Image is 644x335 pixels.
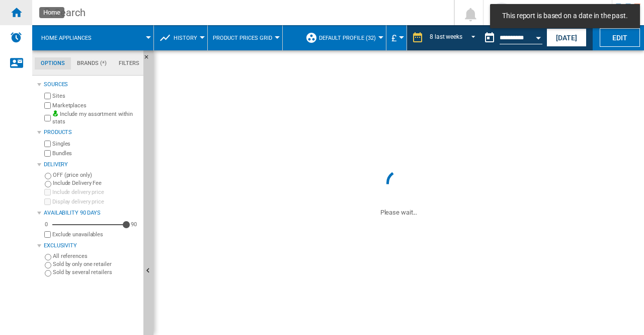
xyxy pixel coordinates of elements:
label: Sites [52,92,139,100]
span: Home appliances [41,35,92,41]
input: Display delivery price [44,231,51,238]
label: Display delivery price [52,198,139,206]
button: £ [391,25,401,50]
span: This report is based on a date in the past. [499,11,631,21]
md-slider: Availability [52,220,126,230]
div: Sources [44,81,139,89]
div: 0 [42,221,50,228]
div: Availability 90 Days [44,209,139,217]
label: Include delivery price [52,188,139,196]
span: History [174,35,197,41]
button: Product prices grid [213,25,277,50]
input: Include delivery price [44,189,51,195]
label: Marketplaces [52,102,139,109]
input: Include Delivery Fee [45,181,51,187]
img: alerts-logo.svg [10,31,22,43]
button: [DATE] [546,28,587,47]
md-tab-item: Options [35,57,71,70]
div: Home appliances [37,25,148,50]
md-tab-item: Filters [113,57,145,70]
div: This report is based on a date in the past. [479,25,544,50]
input: Include my assortment within stats [44,112,51,124]
div: 8 last weeks [430,33,462,40]
label: Exclude unavailables [52,231,139,238]
div: 90 [128,221,139,228]
span: Default profile (32) [319,35,376,41]
input: Singles [44,141,51,147]
img: mysite-bg-18x18.png [52,110,58,116]
button: Open calendar [529,27,547,45]
label: Sold by several retailers [53,269,139,276]
div: Default profile (32) [305,25,381,50]
input: All references [45,254,51,260]
label: Singles [52,140,139,148]
input: Sites [44,93,51,99]
span: Product prices grid [213,35,272,41]
md-tab-item: Brands (*) [71,57,113,70]
div: History [159,25,202,50]
button: Home appliances [41,25,102,50]
md-menu: Currency [386,25,407,50]
input: OFF (price only) [45,173,51,179]
div: Search [54,6,428,20]
button: md-calendar [479,28,500,48]
span: £ [391,33,396,43]
label: OFF (price only) [53,171,139,179]
div: Delivery [44,161,139,169]
input: Sold by only one retailer [45,262,51,269]
ng-transclude: Please wait... [380,209,418,216]
input: Display delivery price [44,198,51,205]
div: Products [44,128,139,137]
button: Edit [600,28,640,47]
input: Bundles [44,150,51,157]
label: Include Delivery Fee [53,179,139,187]
label: Sold by only one retailer [53,260,139,268]
input: Sold by several retailers [45,270,51,277]
button: Hide [143,50,155,69]
label: All references [53,252,139,260]
label: Bundles [52,150,139,157]
input: Marketplaces [44,102,51,109]
label: Include my assortment within stats [52,110,139,126]
div: Exclusivity [44,242,139,250]
button: Default profile (32) [319,25,381,50]
md-select: REPORTS.WIZARD.STEPS.REPORT.STEPS.REPORT_OPTIONS.PERIOD: 8 last weeks [429,30,479,46]
button: History [174,25,202,50]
